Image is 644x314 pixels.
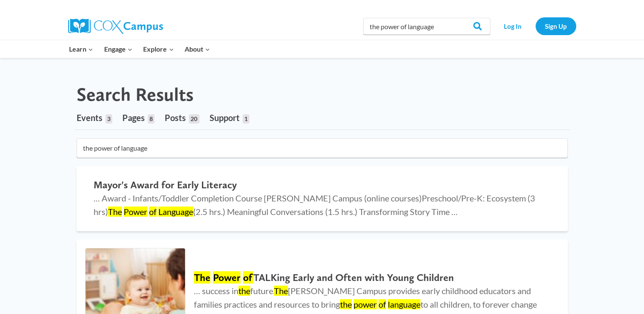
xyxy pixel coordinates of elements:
[495,17,531,35] a: Log In
[77,83,193,106] h1: Search Results
[388,299,420,309] mark: language
[194,272,550,284] h2: TALKing Early and Often with Young Children
[340,299,352,309] mark: the
[243,271,253,284] mark: of
[77,106,112,129] a: Events3
[238,286,250,296] mark: the
[122,113,145,123] span: Pages
[68,19,163,34] img: Cox Campus
[274,286,288,296] mark: The
[77,138,568,158] input: Search for...
[124,207,147,217] mark: Power
[149,207,157,217] mark: of
[194,271,210,284] mark: The
[495,17,576,35] nav: Secondary Navigation
[108,207,122,217] mark: The
[69,44,93,55] span: Learn
[148,114,155,124] span: 8
[363,18,490,35] input: Search Cox Campus
[94,193,535,217] span: … Award - Infants/Toddler Completion Course [PERSON_NAME] Campus (online courses)Preschool/Pre-K:...
[94,179,551,191] h2: Mayor's Award for Early Literacy
[105,114,112,124] span: 3
[189,114,199,124] span: 20
[165,106,199,129] a: Posts20
[77,113,102,123] span: Events
[77,166,568,231] a: Mayor's Award for Early Literacy … Award - Infants/Toddler Completion Course [PERSON_NAME] Campus...
[64,40,216,58] nav: Primary Navigation
[243,114,249,124] span: 1
[210,113,240,123] span: Support
[122,106,155,129] a: Pages8
[379,299,386,309] mark: of
[185,44,210,55] span: About
[354,299,377,309] mark: power
[165,113,186,123] span: Posts
[213,271,240,284] mark: Power
[143,44,174,55] span: Explore
[210,106,249,129] a: Support1
[158,207,193,217] mark: Language
[104,44,133,55] span: Engage
[536,17,576,35] a: Sign Up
